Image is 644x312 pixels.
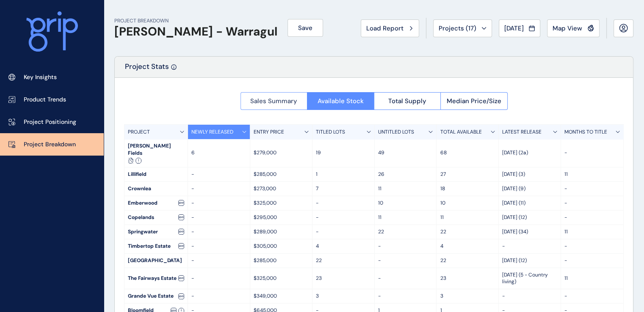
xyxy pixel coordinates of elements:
p: 22 [440,257,495,264]
p: [DATE] (9) [502,185,557,192]
span: Save [298,24,312,32]
button: Map View [547,19,600,37]
p: 49 [378,149,433,156]
p: - [191,275,246,282]
span: [DATE] [504,24,524,33]
p: - [378,257,433,264]
p: - [564,185,620,192]
p: - [191,257,246,264]
p: 3 [316,293,371,300]
p: $349,000 [254,293,309,300]
p: - [502,243,557,250]
p: $285,000 [254,257,309,264]
p: UNTITLED LOTS [378,129,414,136]
p: TITLED LOTS [316,129,345,136]
p: [DATE] (12) [502,214,557,221]
p: - [564,214,620,221]
div: Emberwood [124,196,188,210]
p: 7 [316,185,371,192]
p: - [502,293,557,300]
p: 19 [316,149,371,156]
div: Copelands [124,211,188,224]
p: 10 [440,200,495,207]
p: - [564,149,620,156]
p: $285,000 [254,171,309,178]
p: - [564,257,620,264]
p: TOTAL AVAILABLE [440,129,481,136]
p: LATEST RELEASE [502,129,542,136]
p: 4 [440,243,495,250]
p: 26 [378,171,433,178]
p: 3 [440,293,495,300]
p: - [191,214,246,221]
p: - [191,243,246,250]
div: Timbertop Estate [124,239,188,253]
button: Save [287,19,323,37]
p: - [316,228,371,235]
p: 18 [440,185,495,192]
p: $305,000 [254,243,309,250]
p: - [191,228,246,235]
p: 1 [316,171,371,178]
div: Lillifield [124,167,188,181]
p: - [191,293,246,300]
span: Map View [553,24,582,33]
h1: [PERSON_NAME] - Warragul [114,25,277,39]
p: [DATE] (11) [502,200,557,207]
p: - [191,200,246,207]
p: 22 [316,257,371,264]
p: - [564,293,620,300]
p: $279,000 [254,149,309,156]
p: 68 [440,149,495,156]
p: 23 [440,275,495,282]
p: NEWLY RELEASED [191,129,233,136]
p: - [191,171,246,178]
div: The Fairways Estate [124,271,188,285]
p: 27 [440,171,495,178]
p: - [316,200,371,207]
p: - [378,275,433,282]
span: Sales Summary [250,97,297,105]
p: 4 [316,243,371,250]
p: $325,000 [254,200,309,207]
p: ENTRY PRICE [254,129,284,136]
p: 11 [564,275,620,282]
p: Project Breakdown [24,140,76,149]
p: - [564,243,620,250]
p: $289,000 [254,228,309,235]
span: Available Stock [318,97,364,105]
p: - [564,200,620,207]
p: 22 [440,228,495,235]
div: [PERSON_NAME] Fields [124,139,188,167]
p: [DATE] (34) [502,228,557,235]
p: 11 [564,171,620,178]
p: 11 [440,214,495,221]
button: Median Price/Size [440,92,508,110]
button: Total Supply [374,92,441,110]
p: $295,000 [254,214,309,221]
span: Projects ( 17 ) [439,24,476,33]
p: 11 [378,214,433,221]
span: Total Supply [388,97,426,105]
p: PROJECT BREAKDOWN [114,17,277,25]
button: [DATE] [499,19,540,37]
div: Crownlea [124,182,188,196]
div: [GEOGRAPHIC_DATA] [124,254,188,268]
p: 22 [378,228,433,235]
p: [DATE] (3) [502,171,557,178]
button: Sales Summary [240,92,307,110]
button: Load Report [361,19,419,37]
p: PROJECT [128,129,150,136]
p: $325,000 [254,275,309,282]
p: - [378,293,433,300]
div: Grande Vue Estate [124,289,188,303]
p: Project Stats [125,62,169,77]
button: Projects (17) [433,19,492,37]
p: [DATE] (2a) [502,149,557,156]
span: Load Report [366,24,404,33]
p: 6 [191,149,246,156]
p: Key Insights [24,73,57,82]
button: Available Stock [307,92,374,110]
p: - [191,185,246,192]
p: 10 [378,200,433,207]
